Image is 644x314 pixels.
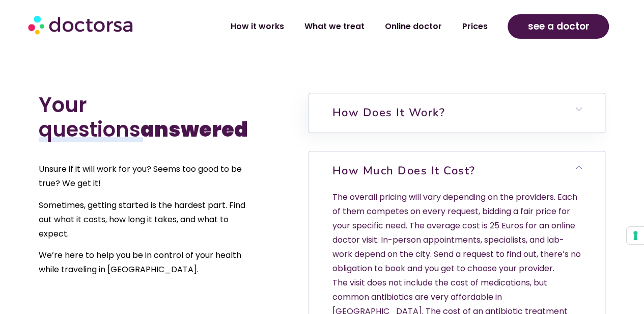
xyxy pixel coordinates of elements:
b: answered [141,115,248,144]
button: Your consent preferences for tracking technologies [627,227,644,244]
span: see a doctor [527,18,589,35]
a: How much does it cost? [332,163,475,178]
p: Unsure if it will work for you? Seems too good to be true? We get it! [39,162,252,191]
h2: Your questions [39,93,252,142]
nav: Menu [173,15,498,38]
p: We’re here to help you be in control of your health while traveling in [GEOGRAPHIC_DATA]. [39,248,252,277]
a: see a doctor [508,14,609,39]
a: Online doctor [374,15,452,38]
a: How it works [220,15,294,38]
p: Sometimes, getting started is the hardest part. Find out what it costs, how long it takes, and wh... [39,198,252,241]
h6: How much does it cost? [309,151,605,190]
h6: How does it work? [309,93,605,132]
a: Prices [452,15,497,38]
a: What we treat [294,15,374,38]
a: How does it work? [332,105,445,120]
